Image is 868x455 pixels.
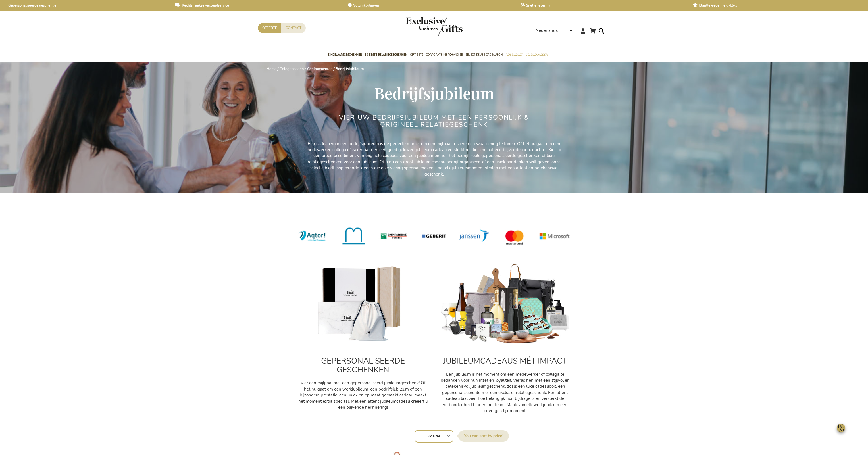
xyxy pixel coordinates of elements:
img: Exclusive Business gifts logo [406,17,463,36]
img: cadeau_personeel_medewerkers-kerst_1 [440,263,571,345]
p: Een cadeau voor een bedrijfsjubileum is de perfecte manier om een mijlpaal te vieren en waarderin... [306,141,562,178]
a: Snelle levering [520,3,684,8]
a: Rechtstreekse verzendservice [175,3,339,8]
span: Corporate Merchandise [426,52,463,58]
a: Per Budget [505,48,523,62]
a: Gepersonaliseerde geschenken [3,3,166,8]
strong: Bedrijfsjubileum [336,66,364,72]
a: Offerte [258,23,281,33]
a: Gift Sets [410,48,423,62]
a: Home [267,66,276,72]
p: Vier een mijlpaal met een gepersonaliseerd jubileumgeschenk! Of het nu gaat om een werkjubileum, ... [298,380,428,410]
a: Geefmomenten [307,66,332,72]
img: Personalised_gifts [298,263,428,345]
span: Gelegenheden [525,52,548,58]
a: Corporate Merchandise [426,48,463,62]
span: 50 beste relatiegeschenken [365,52,407,58]
span: Eindejaarsgeschenken [328,52,362,58]
label: Sorteer op [458,430,509,442]
a: Select Keuze Cadeaubon [466,48,503,62]
a: Volumkortingen [348,3,511,8]
span: Nederlands [536,27,558,34]
h2: GEPERSONALISEERDE GESCHENKEN [298,357,428,374]
h2: JUBILEUMCADEAUS MÉT IMPACT [440,357,571,366]
span: Gift Sets [410,52,423,58]
span: Per Budget [505,52,523,58]
p: Een jubileum is hét moment om een medewerker of collega te bedanken voor hun inzet en loyaliteit.... [440,371,571,414]
a: Gelegenheden [525,48,548,62]
span: Bedrijfsjubileum [374,82,494,103]
a: Contact [281,23,306,33]
a: 50 beste relatiegeschenken [365,48,407,62]
span: Select Keuze Cadeaubon [466,52,503,58]
a: store logo [406,17,434,36]
h2: VIER UW BEDRIJFSJUBILEUM MET EEN PERSOONLIJK & ORIGINEEL RELATIEGESCHENK [328,114,541,128]
a: Klanttevredenheid 4,6/5 [693,3,856,8]
a: Eindejaarsgeschenken [328,48,362,62]
a: Gelegenheden [280,66,304,72]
